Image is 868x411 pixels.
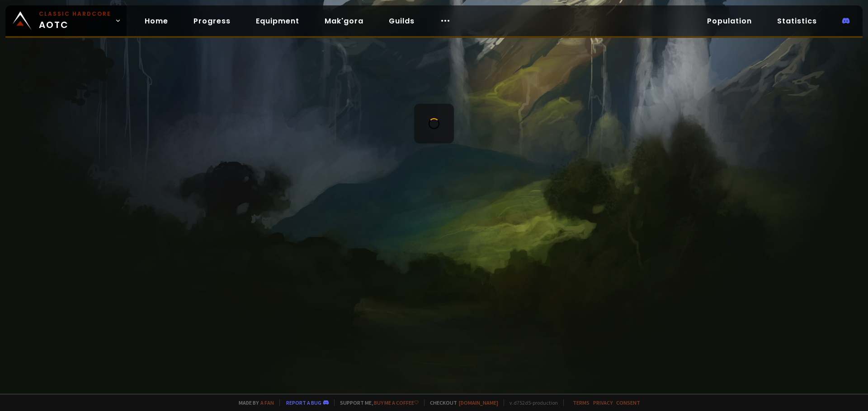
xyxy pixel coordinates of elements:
span: Support me, [334,399,419,406]
span: Checkout [424,399,498,406]
a: Buy me a coffee [374,399,419,406]
a: Equipment [249,12,307,30]
a: Report a bug [286,399,321,406]
a: Privacy [593,399,613,406]
span: v. d752d5 - production [504,399,558,406]
a: Classic HardcoreAOTC [5,5,127,36]
span: AOTC [39,10,111,32]
span: Made by [233,399,274,406]
a: Terms [573,399,590,406]
a: Guilds [382,12,422,30]
a: [DOMAIN_NAME] [459,399,498,406]
a: Consent [616,399,640,406]
a: Progress [186,12,238,30]
a: Population [700,12,759,30]
a: Statistics [770,12,824,30]
a: Mak'gora [317,12,371,30]
small: Classic Hardcore [39,10,111,18]
a: a fan [260,399,274,406]
a: Home [137,12,175,30]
